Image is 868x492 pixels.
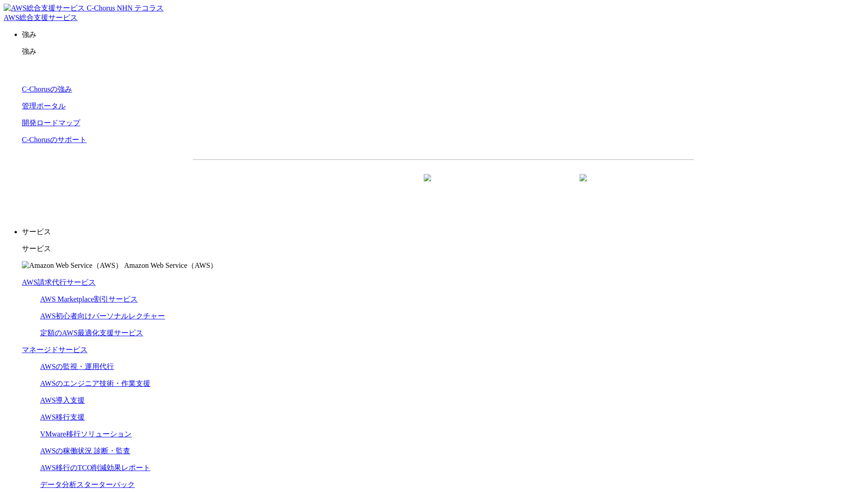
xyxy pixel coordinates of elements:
img: AWS総合支援サービス C-Chorus [4,4,115,13]
img: Amazon Web Service（AWS） [22,261,123,271]
a: AWSの監視・運用代行 [40,363,114,370]
a: AWS総合支援サービス C-Chorus NHN テコラスAWS総合支援サービス [4,4,164,21]
a: VMware移行ソリューション [40,430,132,438]
p: 強み [22,30,864,40]
a: AWS移行のTCO削減効果レポート [40,464,150,471]
img: 矢印 [580,174,587,198]
a: AWS導入支援 [40,396,85,404]
p: サービス [22,244,864,254]
a: まずは相談する [448,174,595,197]
a: AWSの稼働状況 診断・監査 [40,447,130,455]
a: AWS請求代行サービス [22,278,96,286]
span: Amazon Web Service（AWS） [124,261,217,269]
p: サービス [22,227,864,237]
img: 矢印 [424,174,431,198]
a: AWS移行支援 [40,413,85,421]
a: C-Chorusの強み [22,85,72,93]
a: 定額のAWS最適化支援サービス [40,329,143,337]
a: AWS初心者向けパーソナルレクチャー [40,312,165,320]
p: 強み [22,47,864,56]
a: AWSのエンジニア技術・作業支援 [40,379,150,387]
a: データ分析スターターパック [40,481,135,488]
a: C-Chorusのサポート [22,136,87,143]
a: 管理ポータル [22,102,66,110]
a: 資料を請求する [292,174,439,197]
a: AWS Marketplace割引サービス [40,295,138,303]
a: マネージドサービス [22,346,87,354]
a: 開発ロードマップ [22,119,80,127]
